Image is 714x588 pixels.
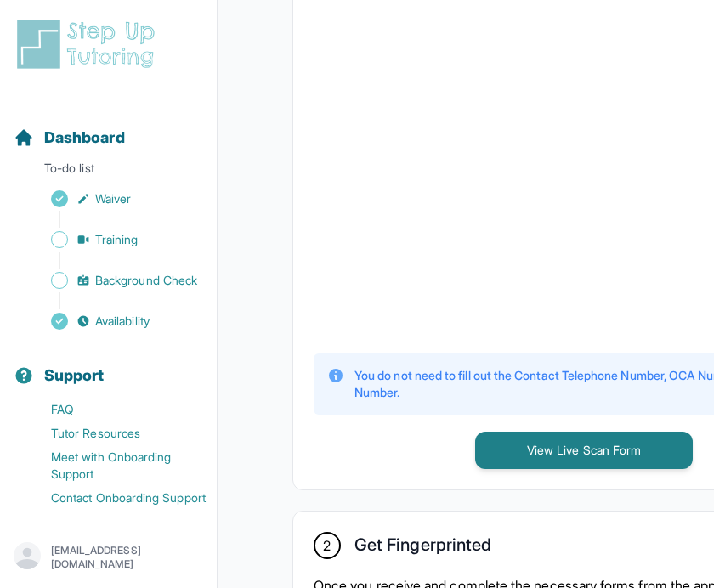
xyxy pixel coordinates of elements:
[44,364,105,387] span: Support
[95,272,197,289] span: Background Check
[95,231,139,248] span: Training
[95,190,131,207] span: Waiver
[14,187,217,211] a: Waiver
[7,160,210,184] p: To-do list
[14,445,217,486] a: Meet with Onboarding Support
[14,269,217,292] a: Background Check
[7,336,210,394] button: Support
[14,126,125,150] a: Dashboard
[475,432,693,469] button: View Live Scan Form
[14,398,217,421] a: FAQ
[14,542,203,573] button: [EMAIL_ADDRESS][DOMAIN_NAME]
[354,534,491,562] h2: Get Fingerprinted
[323,535,331,556] span: 2
[475,441,693,458] a: View Live Scan Form
[44,126,125,150] span: Dashboard
[14,421,217,445] a: Tutor Resources
[14,309,217,333] a: Availability
[95,313,150,330] span: Availability
[14,17,165,71] img: logo
[14,486,217,510] a: Contact Onboarding Support
[14,228,217,252] a: Training
[7,99,210,156] button: Dashboard
[51,544,203,571] p: [EMAIL_ADDRESS][DOMAIN_NAME]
